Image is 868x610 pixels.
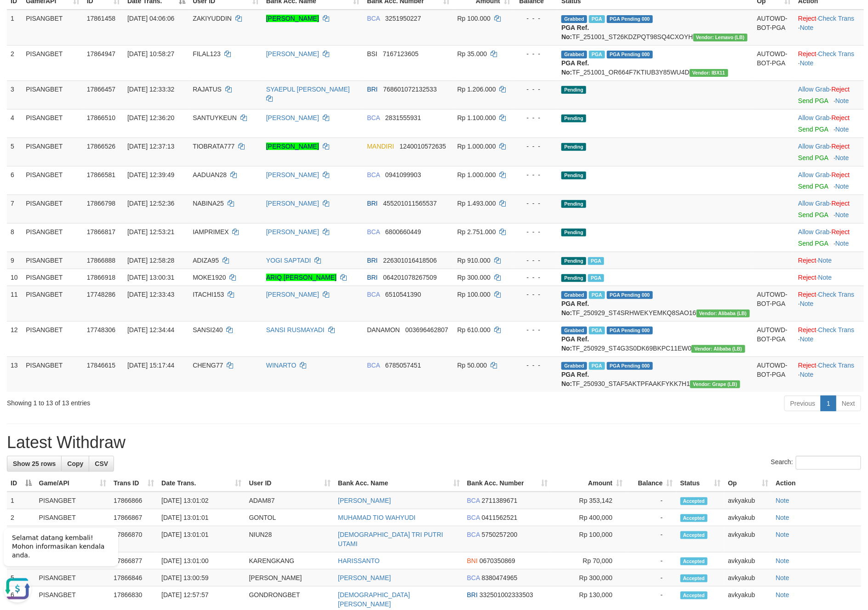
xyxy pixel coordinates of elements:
span: Copy 2711389671 to clipboard [482,497,518,504]
span: Marked by avkyakub [589,51,605,58]
td: · [794,252,864,269]
span: 17866817 [87,228,115,236]
span: Pending [561,172,586,179]
span: Vendor URL: https://order6.1velocity.biz [690,69,728,77]
td: · · [794,45,864,81]
div: - - - [518,14,554,23]
span: Grabbed [561,291,587,299]
td: · [794,138,864,166]
a: Note [835,211,849,219]
div: - - - [518,256,554,265]
span: BRI [367,86,377,93]
a: HARISSANTO [338,557,380,564]
span: BCA [367,228,380,236]
span: Rp 1.100.000 [457,114,496,121]
span: Marked by avkyakub [588,257,604,265]
span: · [798,114,831,121]
span: BCA [467,497,480,504]
div: - - - [518,113,554,122]
td: PISANGBET [22,45,83,81]
div: - - - [518,325,554,334]
span: [DATE] 12:37:13 [127,143,174,150]
td: TF_250930_STAF5AKTPFAAKFYKK7H1 [558,357,753,392]
a: SANSI RUSMAYADI [266,326,325,334]
a: Send PGA [798,211,828,219]
a: Check Trans [818,362,855,369]
td: · · [794,357,864,392]
td: AUTOWD-BOT-PGA [754,286,795,321]
a: Reject [832,114,850,121]
a: Note [800,335,814,343]
a: Note [776,557,789,564]
span: Rp 35.000 [457,50,487,58]
td: 17866866 [110,492,158,509]
td: - [626,492,676,509]
a: MUHAMAD TIO WAHYUDI [338,514,416,521]
span: BCA [367,171,380,178]
a: [PERSON_NAME] [338,497,391,504]
a: Next [836,396,861,411]
td: PISANGBET [22,357,83,392]
span: Copy [67,460,83,467]
div: - - - [518,290,554,299]
span: Copy 2831555931 to clipboard [385,114,421,121]
span: 17866526 [87,143,115,150]
td: 1 [7,492,35,509]
td: [DATE] 13:01:01 [158,526,245,552]
td: Rp 353,142 [552,492,627,509]
a: Reject [832,143,850,150]
span: Copy 0941099903 to clipboard [385,171,421,178]
td: [DATE] 13:01:01 [158,509,245,526]
span: IAMPRIMEX [193,228,229,236]
span: · [798,143,831,150]
span: MOKE1920 [193,274,226,281]
td: avkyakub [725,509,772,526]
div: - - - [518,199,554,208]
th: Trans ID: activate to sort column ascending [110,475,158,492]
a: [PERSON_NAME] [266,15,319,22]
td: PISANGBET [35,509,110,526]
span: Copy 768601072132533 to clipboard [383,86,437,93]
th: Balance: activate to sort column ascending [626,475,676,492]
a: Reject [798,326,817,334]
span: Copy 064201078267509 to clipboard [383,274,437,281]
div: - - - [518,227,554,236]
span: Accepted [680,514,708,522]
th: Action [772,475,861,492]
span: [DATE] 15:17:44 [127,362,174,369]
a: Note [800,24,814,31]
span: BCA [367,362,380,369]
a: Note [776,591,789,598]
span: [DATE] 04:06:06 [127,15,174,22]
a: [PERSON_NAME] [266,143,319,150]
td: PISANGBET [22,109,83,138]
td: 17866867 [110,509,158,526]
td: · [794,223,864,252]
span: AADUAN28 [193,171,227,178]
td: PISANGBET [35,492,110,509]
span: Copy 0411562521 to clipboard [482,514,518,521]
a: [DEMOGRAPHIC_DATA][PERSON_NAME] [338,591,410,608]
td: 13 [7,357,22,392]
a: Reject [832,171,850,178]
span: Grabbed [561,327,587,334]
td: PISANGBET [22,195,83,223]
a: WINARTO [266,362,297,369]
td: TF_250929_ST4G3S0DK69BKPC11EW0 [558,321,753,357]
span: [DATE] 13:00:31 [127,274,174,281]
a: Note [776,514,789,521]
span: Rp 910.000 [457,257,491,264]
a: Reject [798,15,817,22]
td: PISANGBET [22,321,83,357]
td: · [794,166,864,195]
span: BCA [467,514,480,521]
span: SANTUYKEUN [193,114,237,121]
span: Vendor URL: https://dashboard.q2checkout.com/secure [691,345,745,353]
a: Send PGA [798,126,828,133]
th: Op: activate to sort column ascending [725,475,772,492]
td: TF_251001_OR664F7KTIUB3Y85WU4D [558,45,753,81]
th: User ID: activate to sort column ascending [246,475,335,492]
td: PISANGBET [22,223,83,252]
span: ADIZA95 [193,257,219,264]
a: Allow Grab [798,114,829,121]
